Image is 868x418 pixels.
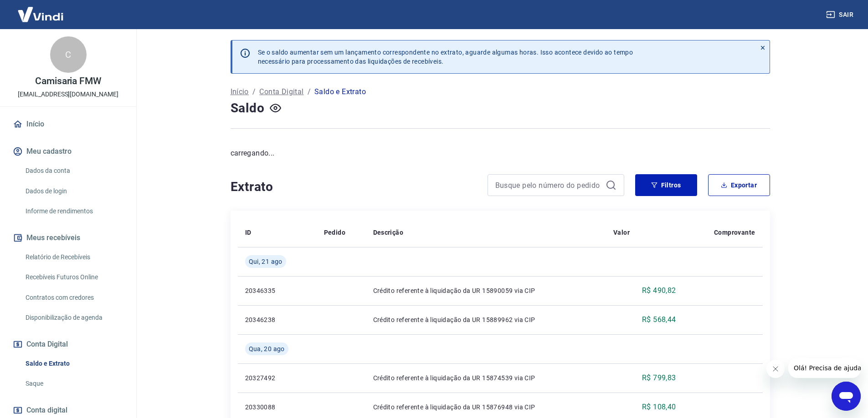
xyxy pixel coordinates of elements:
iframe: Mensagem da empresa [788,358,861,378]
p: [EMAIL_ADDRESS][DOMAIN_NAME] [18,90,118,99]
button: Conta Digital [11,334,125,354]
button: Meus recebíveis [11,228,125,248]
span: Qua, 20 ago [249,344,285,353]
p: 20346238 [245,315,309,324]
p: Crédito referente à liquidação da UR 15889962 via CIP [373,315,599,324]
input: Busque pelo número do pedido [495,178,602,192]
a: Contratos com credores [22,288,125,307]
a: Saldo e Extrato [22,354,125,373]
a: Dados de login [22,182,125,201]
a: Início [231,86,249,97]
p: 20327492 [245,373,309,383]
a: Informe de rendimentos [22,202,125,221]
a: Disponibilização de agenda [22,308,125,327]
p: 20346335 [245,286,309,295]
p: ID [245,228,252,237]
a: Início [11,114,125,134]
p: Pedido [324,228,345,237]
a: Recebíveis Futuros Online [22,268,125,287]
button: Meu cadastro [11,141,125,161]
p: 20330088 [245,403,309,412]
p: Saldo e Extrato [314,86,366,97]
p: R$ 490,82 [642,285,676,296]
p: R$ 799,83 [642,373,676,383]
a: Saque [22,374,125,393]
p: Crédito referente à liquidação da UR 15890059 via CIP [373,286,599,295]
p: R$ 568,44 [642,314,676,325]
p: Comprovante [714,228,755,237]
p: Descrição [373,228,404,237]
img: Vindi [11,0,70,28]
p: / [308,86,311,97]
h4: Extrato [231,178,477,196]
button: Sair [824,6,857,23]
span: Conta digital [26,404,67,417]
p: Se o saldo aumentar sem um lançamento correspondente no extrato, aguarde algumas horas. Isso acon... [258,48,633,66]
span: Qui, 21 ago [249,257,282,266]
iframe: Fechar mensagem [766,360,785,378]
p: carregando... [231,148,770,159]
button: Exportar [708,174,770,196]
a: Conta Digital [259,86,303,97]
a: Relatório de Recebíveis [22,248,125,267]
p: Camisaria FMW [35,76,101,86]
iframe: Botão para abrir a janela de mensagens [832,382,861,411]
a: Dados da conta [22,161,125,180]
span: Olá! Precisa de ajuda? [5,6,77,14]
p: R$ 108,40 [642,402,676,413]
div: C [50,36,87,73]
p: / [252,86,256,97]
p: Crédito referente à liquidação da UR 15876948 via CIP [373,403,599,412]
h4: Saldo [231,99,265,117]
p: Valor [613,228,630,237]
p: Crédito referente à liquidação da UR 15874539 via CIP [373,373,599,383]
button: Filtros [635,174,697,196]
